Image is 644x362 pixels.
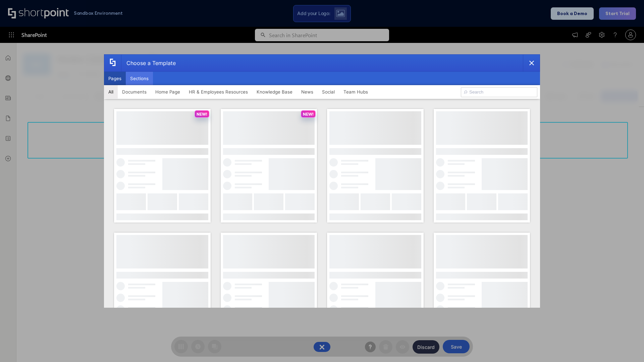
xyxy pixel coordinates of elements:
button: Team Hubs [339,85,372,99]
button: Pages [104,72,126,85]
button: News [297,85,318,99]
div: template selector [104,54,540,308]
input: Search [461,87,537,97]
iframe: Chat Widget [610,330,644,362]
button: Knowledge Base [252,85,297,99]
p: NEW! [197,112,207,117]
button: All [104,85,118,99]
button: HR & Employees Resources [184,85,252,99]
button: Sections [126,72,153,85]
div: Choose a Template [121,55,176,71]
p: NEW! [303,112,314,117]
button: Documents [118,85,151,99]
button: Social [318,85,339,99]
button: Home Page [151,85,184,99]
